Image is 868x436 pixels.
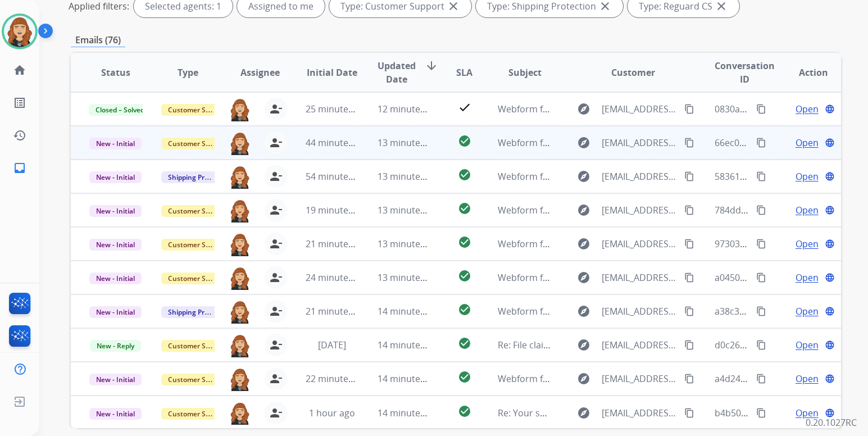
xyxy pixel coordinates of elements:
mat-icon: language [825,239,835,249]
span: Customer Support [161,408,234,420]
span: Re: File claim [498,339,552,351]
span: New - Initial [89,239,142,251]
span: New - Initial [89,306,142,318]
span: New - Reply [90,340,141,352]
span: 44 minutes ago [306,137,371,149]
mat-icon: language [825,205,835,215]
span: [EMAIL_ADDRESS][DOMAIN_NAME] [602,237,678,251]
mat-icon: person_remove [269,305,283,318]
span: 19 minutes ago [306,204,371,216]
mat-icon: check_circle [458,134,471,148]
mat-icon: person_remove [269,237,283,251]
span: SLA [456,66,472,79]
span: 14 minutes ago [378,305,443,317]
span: Closed – Solved [89,104,151,116]
span: Status [101,66,130,79]
mat-icon: arrow_downward [425,59,438,72]
mat-icon: content_copy [756,374,766,384]
mat-icon: person_remove [269,338,283,352]
span: New - Initial [89,374,142,385]
mat-icon: person_remove [269,136,283,149]
mat-icon: content_copy [684,306,694,316]
span: Webform from [EMAIL_ADDRESS][DOMAIN_NAME] on [DATE] [498,103,752,115]
span: Open [796,271,819,284]
mat-icon: list_alt [13,96,26,110]
mat-icon: content_copy [756,306,766,316]
img: agent-avatar [229,334,251,357]
span: Initial Date [307,66,357,79]
span: Open [796,372,819,385]
span: Webform from [EMAIL_ADDRESS][DOMAIN_NAME] on [DATE] [498,238,752,250]
mat-icon: explore [577,136,590,149]
mat-icon: person_remove [269,406,283,420]
mat-icon: language [825,374,835,384]
mat-icon: content_copy [684,205,694,215]
span: 13 minutes ago [378,271,443,284]
p: 0.20.1027RC [806,416,857,429]
img: agent-avatar [229,367,251,391]
mat-icon: check_circle [458,405,471,418]
mat-icon: explore [577,372,590,385]
span: New - Initial [89,408,142,420]
img: agent-avatar [229,131,251,155]
span: 13 minutes ago [378,137,443,149]
span: New - Initial [89,205,142,217]
span: Re: Your shipping protection plan has been successfully canceled [498,407,774,419]
mat-icon: language [825,306,835,316]
mat-icon: content_copy [756,205,766,215]
mat-icon: check_circle [458,202,471,215]
span: Assignee [240,66,280,79]
mat-icon: person_remove [269,102,283,116]
span: Subject [508,66,542,79]
span: [EMAIL_ADDRESS][DOMAIN_NAME] [602,305,678,318]
span: Customer Support [161,104,234,116]
span: 13 minutes ago [378,170,443,183]
img: agent-avatar [229,300,251,324]
mat-icon: explore [577,305,590,318]
mat-icon: content_copy [756,408,766,418]
mat-icon: person_remove [269,372,283,385]
mat-icon: home [13,63,26,77]
span: Customer Support [161,374,234,385]
img: agent-avatar [229,98,251,121]
mat-icon: check_circle [458,370,471,384]
span: Shipping Protection [161,306,238,318]
span: Customer Support [161,138,234,149]
mat-icon: content_copy [756,104,766,114]
mat-icon: explore [577,237,590,251]
span: 25 minutes ago [306,103,371,115]
mat-icon: person_remove [269,203,283,217]
mat-icon: content_copy [684,239,694,249]
span: 21 minutes ago [306,238,371,250]
span: [EMAIL_ADDRESS][DOMAIN_NAME] [602,271,678,284]
span: [EMAIL_ADDRESS][DOMAIN_NAME] [602,136,678,149]
span: 13 minutes ago [378,204,443,216]
mat-icon: check_circle [458,269,471,283]
span: Open [796,170,819,183]
span: Webform from [EMAIL_ADDRESS][DOMAIN_NAME] on [DATE] [498,271,752,284]
mat-icon: person_remove [269,170,283,183]
img: avatar [4,16,35,47]
mat-icon: check_circle [458,235,471,249]
span: [EMAIL_ADDRESS][DOMAIN_NAME] [602,102,678,116]
span: Webform from [EMAIL_ADDRESS][DOMAIN_NAME] on [DATE] [498,170,752,183]
span: Open [796,406,819,420]
span: New - Initial [89,272,142,284]
mat-icon: explore [577,338,590,352]
mat-icon: person_remove [269,271,283,284]
mat-icon: check_circle [458,168,471,181]
span: 22 minutes ago [306,373,371,385]
mat-icon: language [825,104,835,114]
span: Customer Support [161,272,234,284]
span: Open [796,203,819,217]
mat-icon: content_copy [756,340,766,350]
mat-icon: content_copy [684,171,694,181]
mat-icon: inbox [13,161,26,175]
span: [EMAIL_ADDRESS][DOMAIN_NAME] [602,406,678,420]
mat-icon: explore [577,102,590,116]
mat-icon: content_copy [684,340,694,350]
span: 14 minutes ago [378,407,443,419]
span: 12 minutes ago [378,103,443,115]
span: Open [796,136,819,149]
span: 24 minutes ago [306,271,371,284]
